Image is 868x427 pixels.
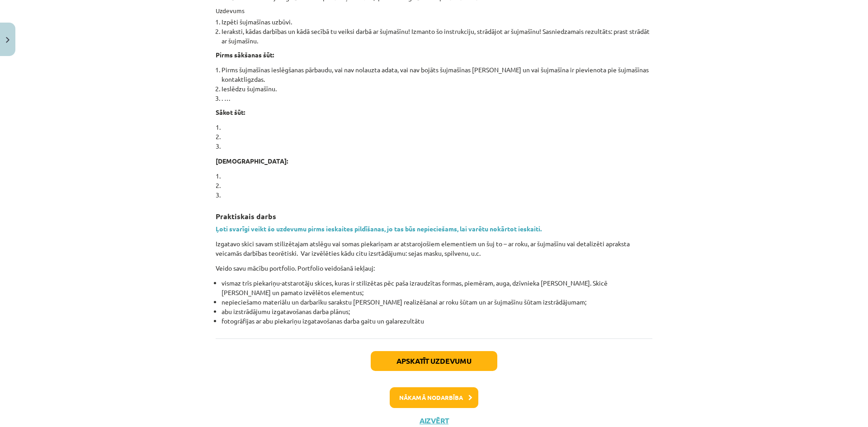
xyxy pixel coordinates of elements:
[222,27,652,46] li: Ieraksti, kādas darbības un kādā secībā tu veiksi darbā ar šujmašīnu! Izmanto šo instrukciju, str...
[216,211,276,221] strong: Praktiskais darbs
[216,239,652,258] p: Izgatavo skici savam stilizētajam atslēgu vai somas piekariņam ar atstarojošiem elementiem un šuj...
[222,17,652,27] li: Izpēti šujmašīnas uzbūvi.
[222,307,652,316] li: abu izstrādājumu izgatavošanas darba plānus;
[371,351,497,371] button: Apskatīt uzdevumu
[222,278,652,297] li: vismaz trīs piekariņu-atstarotāju skices, kuras ir stilizētas pēc paša izraudzītas formas, piemēr...
[6,37,9,43] img: icon-close-lesson-0947bae3869378f0d4975bcd49f059093ad1ed9edebbc8119c70593378902aed.svg
[222,65,652,84] li: Pirms šujmašīnas ieslēgšanas pārbaudu, vai nav nolauzta adata, vai nav bojāts šujmašīnas [PERSON_...
[417,416,451,425] button: Aizvērt
[216,108,245,116] strong: Sākot šūt:
[216,171,652,200] p: 1. 2. 3.
[222,94,652,103] li: . …
[222,316,652,326] li: fotogrāfijas ar abu piekariņu izgatavošanas darba gaitu un galarezultātu
[222,84,652,94] li: Ieslēdzu šujmašīnu.
[216,7,652,14] h4: Uzdevums
[216,157,288,165] b: [DEMOGRAPHIC_DATA]:
[216,51,274,59] strong: Pirms sākšanas šūt:
[216,225,542,233] span: Ļoti svarīgi veikt šo uzdevumu pirms ieskaites pildīšanas, jo tas būs nepieciešams, lai varētu no...
[216,122,652,151] p: 1. 2. 3.
[222,297,652,307] li: nepieciešamo materiālu un darbarīku sarakstu [PERSON_NAME] realizēšanai ar roku šūtam un ar šujma...
[216,263,652,273] p: Veido savu mācību portfolio. Portfolio veidošanā iekļauj:
[390,387,478,408] button: Nākamā nodarbība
